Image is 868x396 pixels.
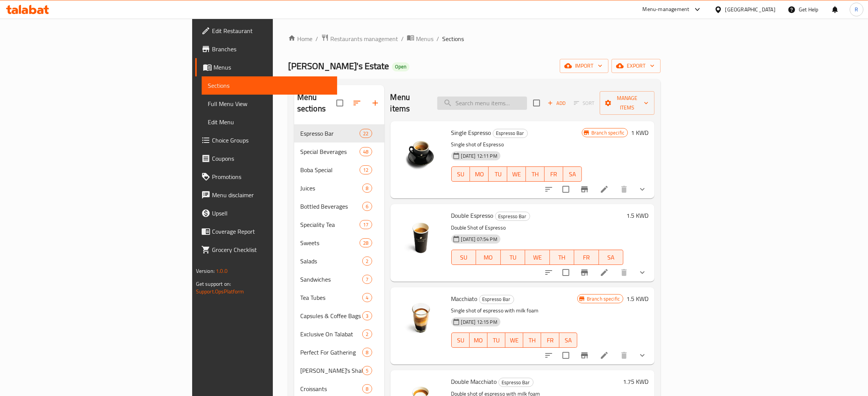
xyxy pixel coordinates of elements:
span: Coupons [212,154,331,163]
div: Toby's Shakes [300,366,363,375]
span: Espresso Bar [499,378,533,387]
span: Double Macchiato [451,376,497,387]
div: items [362,257,372,266]
span: 28 [360,239,371,247]
span: Sections [442,34,464,43]
span: Grocery Checklist [212,245,331,254]
span: 8 [363,349,371,356]
div: items [362,275,372,284]
button: WE [505,333,523,348]
span: 1.0.0 [216,266,228,276]
div: Tea Tubes4 [294,288,384,307]
button: export [612,59,661,73]
span: TU [504,252,522,263]
span: TU [492,169,504,180]
nav: breadcrumb [288,34,661,44]
div: items [362,293,372,302]
span: WE [508,335,520,346]
span: Edit Menu [208,117,331,127]
button: SU [451,250,476,265]
span: Select section [529,95,545,111]
span: Espresso Bar [495,212,530,221]
span: Branch specific [588,129,628,136]
span: TH [526,335,538,346]
span: Menus [416,34,433,43]
button: sort-choices [540,180,558,198]
button: Branch-specific-item [575,263,594,282]
p: Double Shot of Espresso [451,223,624,233]
div: items [362,348,372,357]
span: 5 [363,367,371,374]
span: Get support on: [196,279,231,289]
svg: Show Choices [638,351,647,360]
div: Bottled Beverages6 [294,197,384,215]
span: SU [455,335,467,346]
span: Single Espresso [451,127,491,138]
span: Capsules & Coffee Bags [300,311,363,320]
a: Coverage Report [195,222,337,241]
a: Choice Groups [195,131,337,149]
div: Espresso Bar [479,295,514,304]
a: Restaurants management [321,34,398,44]
a: Edit menu item [600,351,609,360]
span: 22 [360,130,371,137]
div: Menu-management [643,5,690,14]
a: Edit menu item [600,268,609,277]
span: Open [392,63,409,70]
div: Open [392,62,409,71]
a: Promotions [195,168,337,186]
span: SA [602,252,621,263]
a: Sections [202,76,337,95]
div: items [362,329,372,339]
span: Restaurants management [330,34,398,43]
span: Croissants [300,384,363,393]
button: MO [476,250,501,265]
h6: 1.5 KWD [626,210,648,221]
span: 8 [363,385,371,393]
button: delete [615,346,633,364]
input: search [437,97,527,110]
div: Juices8 [294,179,384,197]
span: 12 [360,166,371,174]
span: 17 [360,221,371,228]
button: Add [545,97,569,109]
button: TH [523,333,541,348]
div: Sweets [300,238,360,247]
div: Special Beverages48 [294,143,384,161]
button: SA [563,166,582,182]
button: TU [487,333,505,348]
div: Boba Special12 [294,161,384,179]
div: Sweets28 [294,234,384,252]
h6: 1.75 KWD [623,376,648,387]
span: Version: [196,266,215,276]
button: WE [525,250,550,265]
button: TH [550,250,575,265]
span: Menu disclaimer [212,190,331,200]
button: TU [489,166,507,182]
span: Sections [208,81,331,90]
h6: 1 KWD [631,127,648,138]
span: 6 [363,203,371,210]
img: Macchiato [397,293,445,342]
a: Menu disclaimer [195,186,337,204]
span: Manage items [606,93,649,112]
div: Bottled Beverages [300,202,363,211]
img: Double Espresso [397,210,445,259]
div: Sandwiches [300,275,363,284]
span: Salads [300,257,363,266]
span: Tea Tubes [300,293,363,302]
span: [PERSON_NAME]'s Shakes [300,366,363,375]
span: [DATE] 12:15 PM [458,318,500,326]
div: Perfect For Gathering8 [294,343,384,361]
button: Branch-specific-item [575,346,594,364]
span: 4 [363,294,371,301]
span: FR [577,252,596,263]
span: TH [529,169,542,180]
button: import [560,59,608,73]
div: Capsules & Coffee Bags3 [294,307,384,325]
button: TH [526,166,545,182]
span: export [618,61,655,71]
button: Add section [366,94,384,112]
button: SA [599,250,624,265]
span: Menus [213,63,331,72]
